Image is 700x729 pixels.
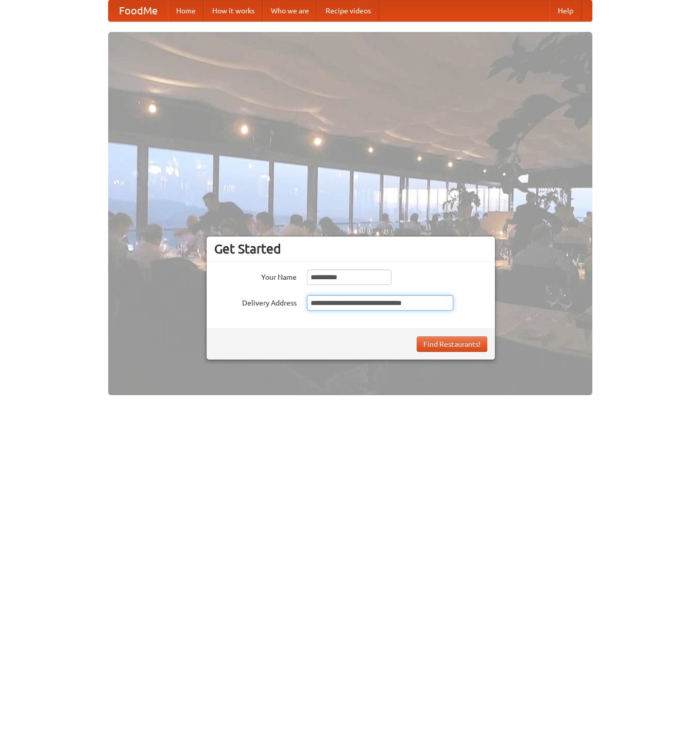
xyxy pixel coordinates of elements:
a: Recipe videos [317,1,379,21]
a: How it works [204,1,263,21]
label: Your Name [214,269,297,282]
h3: Get Started [214,241,487,257]
a: FoodMe [109,1,168,21]
button: Find Restaurants! [417,336,487,352]
a: Who we are [263,1,317,21]
a: Help [550,1,582,21]
label: Delivery Address [214,295,297,308]
a: Home [168,1,204,21]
